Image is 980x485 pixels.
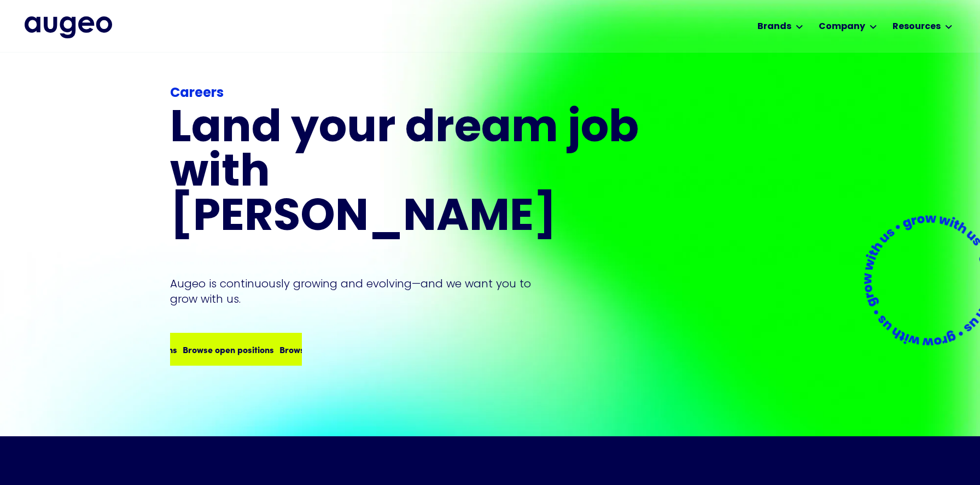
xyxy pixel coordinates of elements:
h1: Land your dream job﻿ with [PERSON_NAME] [170,108,643,241]
img: Augeo's full logo in midnight blue. [25,16,112,38]
p: Augeo is continuously growing and evolving—and we want you to grow with us. [170,276,546,307]
a: Browse open positionsBrowse open positions [170,333,302,366]
div: Resources [892,20,941,33]
div: Company [819,20,865,33]
strong: Careers [170,87,224,100]
div: Browse open positions [270,343,361,356]
div: Brands [757,20,791,33]
a: home [25,16,112,38]
div: Browse open positions [173,343,264,356]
